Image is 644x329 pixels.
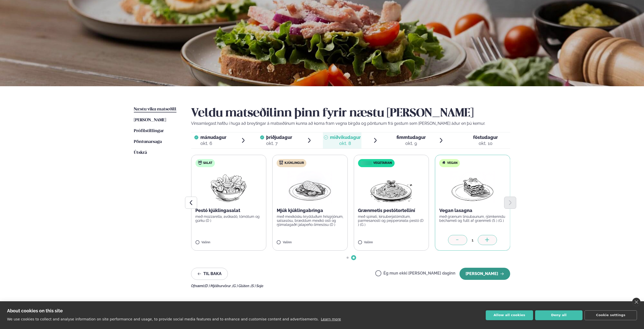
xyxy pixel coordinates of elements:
[206,171,251,203] img: Salad.png
[195,215,262,223] p: með mozzarella, avókadó, tómötum og gúrku (D )
[373,161,392,165] span: Vegetarian
[134,140,162,144] span: Pöntunarsaga
[535,310,582,320] button: Deny all
[134,151,147,155] span: Útskrá
[277,215,344,227] p: með mexíkósku krydduðum hrísgrjónum, salsasósu, bræddum mexíkó osti og rjómalagaðri jalapeño-lime...
[459,268,510,280] button: [PERSON_NAME]
[200,140,226,146] div: okt. 6
[191,121,510,127] p: Vinsamlegast hafðu í huga að breytingar á matseðlinum kunna að koma fram vegna birgða og pöntunum...
[285,161,304,165] span: Kjúklingur
[134,106,176,112] a: Næstu viku matseðill
[134,128,164,134] a: Prófílstillingar
[7,308,63,313] strong: About cookies on this site
[369,171,413,203] img: Spagetti.png
[198,161,202,165] img: salad.svg
[134,107,176,111] span: Næstu viku matseðill
[7,317,319,321] p: We use cookies to collect and analyse information on site performance and usage, to provide socia...
[266,140,292,146] div: okt. 7
[251,284,263,288] span: (S ) Soja
[191,284,510,288] div: Ofnæmi:
[450,171,495,203] img: Lasagna.png
[330,140,361,146] div: okt. 8
[232,284,251,288] span: (G ) Glúten ,
[134,150,147,156] a: Útskrá
[439,207,506,214] p: Vegan lasagna
[473,135,498,140] span: föstudagur
[321,317,341,321] a: Learn more
[396,140,426,146] div: okt. 9
[585,310,637,320] button: Cookie settings
[134,139,162,145] a: Pöntunarsaga
[358,207,425,214] p: Grænmetis pestótortellíní
[439,215,506,223] p: með grænum linsubaunum, rjómkenndu béchameli og fullt af grænmeti (S ) (G )
[396,135,426,140] span: fimmtudagur
[203,161,212,165] span: Salat
[134,117,166,123] a: [PERSON_NAME]
[204,284,232,288] span: (D ) Mjólkurvörur ,
[447,161,457,165] span: Vegan
[134,129,164,133] span: Prófílstillingar
[359,161,373,166] img: icon
[200,135,226,140] span: mánudagur
[467,237,478,243] div: 1
[632,298,640,306] a: close
[288,171,332,203] img: Chicken-breast.png
[277,207,344,214] p: Mjúk kjúklingabringa
[504,197,516,209] button: Next slide
[473,140,498,146] div: okt. 10
[191,106,510,121] h2: Veldu matseðilinn þinn fyrir næstu [PERSON_NAME]
[358,215,425,227] p: með spínati, kirsuberjatómötum, parmesanosti og pepperonata-pestó (D ) (G )
[266,135,292,140] span: þriðjudagur
[442,161,446,165] img: Vegan.svg
[134,118,166,122] span: [PERSON_NAME]
[191,268,228,280] button: Til baka
[347,257,349,259] span: Go to slide 1
[353,257,355,259] span: Go to slide 2
[195,207,262,214] p: Pestó kjúklingasalat
[330,135,361,140] span: miðvikudagur
[185,197,197,209] button: Previous slide
[279,161,283,165] img: chicken.svg
[486,310,533,320] button: Allow all cookies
